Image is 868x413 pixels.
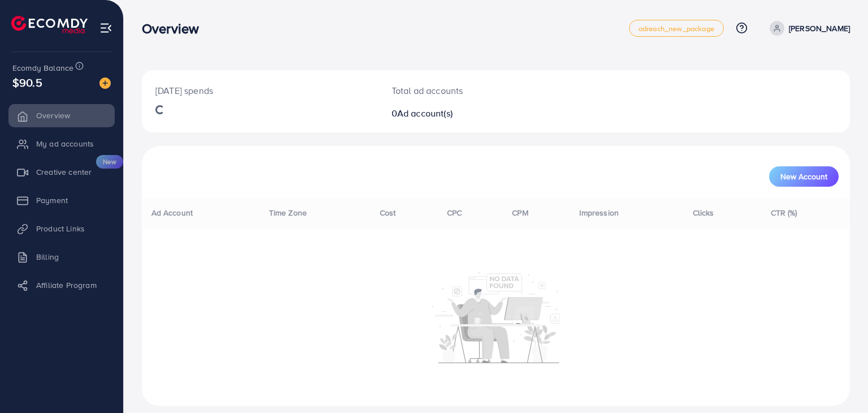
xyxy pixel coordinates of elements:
[397,107,453,119] span: Ad account(s)
[99,21,112,35] img: menu
[11,16,88,33] img: logo
[639,25,714,32] span: adreach_new_package
[769,166,839,187] button: New Account
[629,20,724,37] a: adreach_new_package
[142,20,208,37] h3: Overview
[789,21,850,35] p: [PERSON_NAME]
[12,74,42,91] span: $90.5
[155,84,364,97] p: [DATE] spends
[12,62,73,74] span: Ecomdy Balance
[765,21,850,36] a: [PERSON_NAME]
[392,84,541,97] p: Total ad accounts
[99,78,111,89] img: image
[392,108,541,119] h2: 0
[780,173,827,180] span: New Account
